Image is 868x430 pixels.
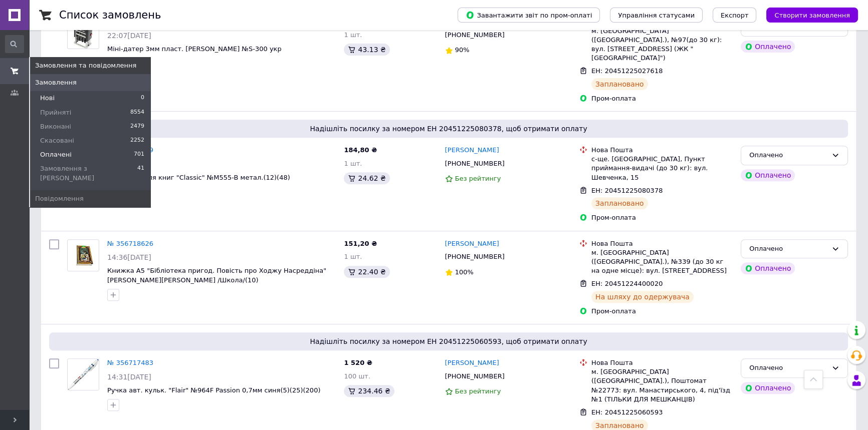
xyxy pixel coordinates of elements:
[107,253,151,261] span: 14:36[DATE]
[591,280,663,287] span: ЕН: 20451224400020
[30,74,150,91] a: Замовлення
[344,146,377,154] span: 184,80 ₴
[40,150,72,159] span: Оплачені
[107,267,326,284] a: Книжка А5 "Бібліотека пригод. Повість про Ходжу Насреддіна" [PERSON_NAME][PERSON_NAME] /Школа/(10)
[458,8,600,23] button: Завантажити звіт по пром-оплаті
[344,240,377,247] span: 151,20 ₴
[107,373,151,381] span: 14:31[DATE]
[67,17,99,49] a: Фото товару
[107,386,320,394] a: Ручка авт. кульк. "Flair" №964F Passion 0,7мм синя(5)(25)(200)
[134,150,144,159] span: 701
[766,8,858,23] button: Створити замовлення
[591,307,733,316] div: Пром-оплата
[344,385,394,397] div: 234.46 ₴
[713,8,757,23] button: Експорт
[445,358,499,368] a: [PERSON_NAME]
[591,197,648,209] div: Заплановано
[466,11,592,20] span: Завантажити звіт по пром-оплаті
[455,46,470,54] span: 90%
[59,9,161,21] h1: Список замовлень
[591,155,733,182] div: с-ще. [GEOGRAPHIC_DATA], Пункт приймання-видачі (до 30 кг): вул. Шевченка, 15
[344,372,370,380] span: 100 шт.
[137,164,144,182] span: 41
[40,164,137,182] span: Замовлення з [PERSON_NAME]
[67,358,99,390] a: Фото товару
[610,8,703,23] button: Управління статусами
[130,136,144,145] span: 2252
[74,18,92,49] img: Фото товару
[749,150,827,161] div: Оплачено
[35,78,77,87] span: Замовлення
[130,108,144,117] span: 8554
[741,169,795,181] div: Оплачено
[591,239,733,248] div: Нова Пошта
[591,67,663,75] span: ЕН: 20451225027618
[445,146,499,155] a: [PERSON_NAME]
[68,359,99,390] img: Фото товару
[35,194,84,203] span: Повідомлення
[445,239,499,249] a: [PERSON_NAME]
[591,27,733,63] div: м. [GEOGRAPHIC_DATA] ([GEOGRAPHIC_DATA].), №97(до 30 кг): вул. [STREET_ADDRESS] (ЖК "[GEOGRAPHIC_...
[591,248,733,276] div: м. [GEOGRAPHIC_DATA] ([GEOGRAPHIC_DATA].), №339 (до 30 кг на одне місце): вул. [STREET_ADDRESS]
[741,41,795,53] div: Оплачено
[40,94,55,103] span: Нові
[741,262,795,274] div: Оплачено
[344,44,389,56] div: 43.13 ₴
[749,244,827,254] div: Оплачено
[67,239,99,271] a: Фото товару
[455,175,501,182] span: Без рейтингу
[344,266,389,278] div: 22.40 ₴
[107,174,290,181] a: Підставка для книг "Classic" №M555-B метал.(12)(48)
[591,213,733,222] div: Пром-оплата
[774,12,850,19] span: Створити замовлення
[591,291,694,303] div: На шляху до одержувача
[35,61,136,70] span: Замовлення та повідомлення
[591,408,663,416] span: ЕН: 20451225060593
[344,160,362,167] span: 1 шт.
[130,122,144,131] span: 2479
[30,190,150,207] a: Повідомлення
[741,382,795,394] div: Оплачено
[591,94,733,103] div: Пром-оплата
[344,172,389,184] div: 24.62 ₴
[591,78,648,90] div: Заплановано
[443,250,507,263] div: [PHONE_NUMBER]
[40,122,71,131] span: Виконані
[749,363,827,373] div: Оплачено
[107,45,282,53] a: Міні-датер 3мм пласт. [PERSON_NAME] №S-300 укр
[344,253,362,260] span: 1 шт.
[141,94,144,103] span: 0
[53,124,844,134] span: Надішліть посилку за номером ЕН 20451225080378, щоб отримати оплату
[53,336,844,346] span: Надішліть посилку за номером ЕН 20451225060593, щоб отримати оплату
[591,358,733,367] div: Нова Пошта
[455,387,501,395] span: Без рейтингу
[107,359,153,366] a: № 356717483
[107,32,151,40] span: 22:07[DATE]
[443,370,507,383] div: [PHONE_NUMBER]
[40,136,74,145] span: Скасовані
[591,146,733,155] div: Нова Пошта
[344,359,372,366] span: 1 520 ₴
[344,31,362,39] span: 1 шт.
[618,12,695,19] span: Управління статусами
[455,268,474,276] span: 100%
[443,157,507,170] div: [PHONE_NUMBER]
[756,11,858,19] a: Створити замовлення
[443,29,507,42] div: [PHONE_NUMBER]
[68,243,99,267] img: Фото товару
[107,240,153,247] a: № 356718626
[40,108,71,117] span: Прийняті
[721,12,749,19] span: Експорт
[591,187,663,194] span: ЕН: 20451225080378
[591,367,733,404] div: м. [GEOGRAPHIC_DATA] ([GEOGRAPHIC_DATA].), Поштомат №22773: вул. Манастирського, 4, під'їзд №1 (Т...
